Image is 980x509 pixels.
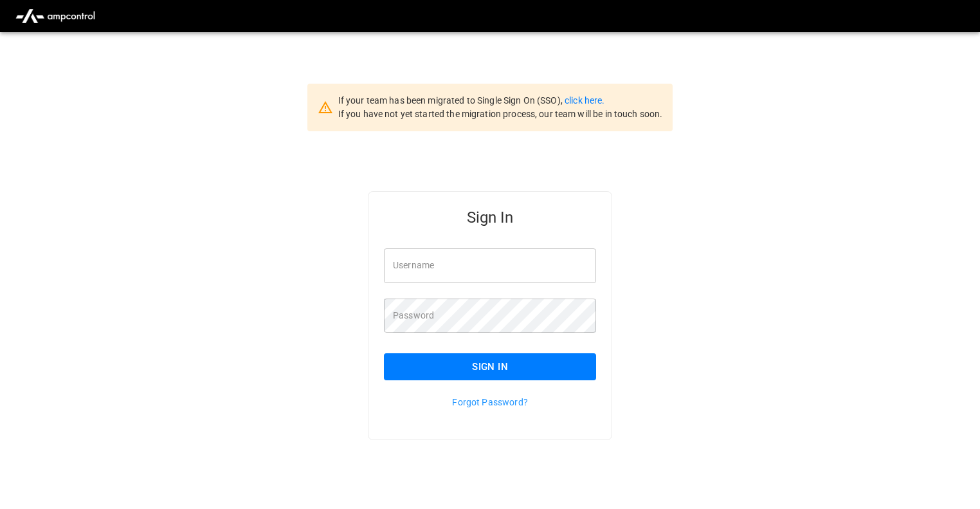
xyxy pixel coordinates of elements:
[565,95,604,106] a: click here.
[10,4,100,28] img: ampcontrol.io logo
[384,207,596,228] h5: Sign In
[338,109,663,119] span: If you have not yet started the migration process, our team will be in touch soon.
[384,396,596,409] p: Forgot Password?
[384,353,596,380] button: Sign In
[338,95,565,106] span: If your team has been migrated to Single Sign On (SSO),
